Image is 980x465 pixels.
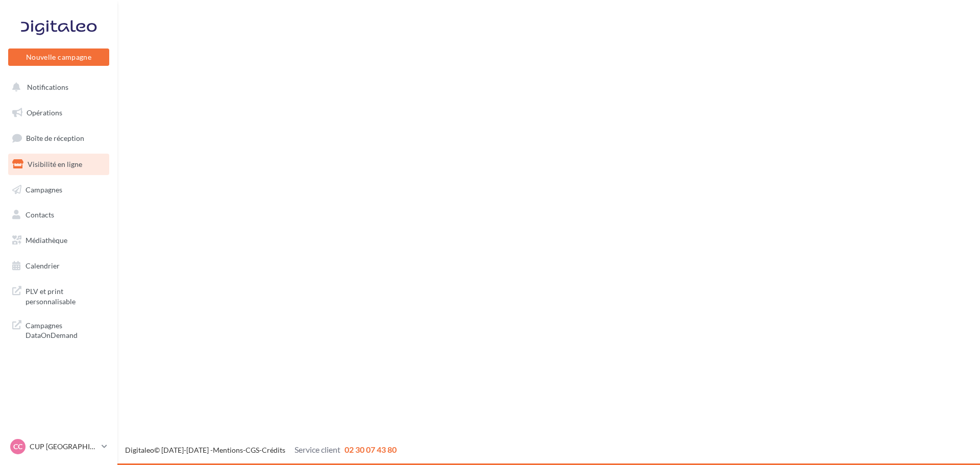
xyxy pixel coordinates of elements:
a: Crédits [262,446,285,454]
a: Visibilité en ligne [6,154,111,175]
span: Opérations [27,108,62,117]
span: CC [13,442,22,452]
span: Service client [295,445,340,454]
span: Campagnes DataOnDemand [26,319,105,340]
span: Calendrier [26,261,60,270]
span: © [DATE]-[DATE] - - - [125,446,397,454]
a: Médiathèque [6,230,111,251]
a: Mentions [213,446,243,454]
a: Calendrier [6,255,111,277]
span: PLV et print personnalisable [26,284,105,306]
span: Campagnes [26,185,62,193]
span: Notifications [27,83,68,91]
span: Visibilité en ligne [28,160,82,168]
p: CUP [GEOGRAPHIC_DATA] [30,442,97,452]
a: CGS [246,446,259,454]
a: Contacts [6,204,111,226]
a: CC CUP [GEOGRAPHIC_DATA] [8,437,109,456]
a: Opérations [6,102,111,124]
button: Notifications [6,77,107,98]
span: 02 30 07 43 80 [345,445,397,454]
a: Campagnes [6,179,111,201]
button: Nouvelle campagne [8,48,109,66]
span: Médiathèque [26,236,67,244]
span: Contacts [26,210,54,219]
a: Boîte de réception [6,127,111,149]
a: Digitaleo [125,446,154,454]
span: Boîte de réception [26,134,84,142]
a: PLV et print personnalisable [6,280,111,310]
a: Campagnes DataOnDemand [6,314,111,345]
